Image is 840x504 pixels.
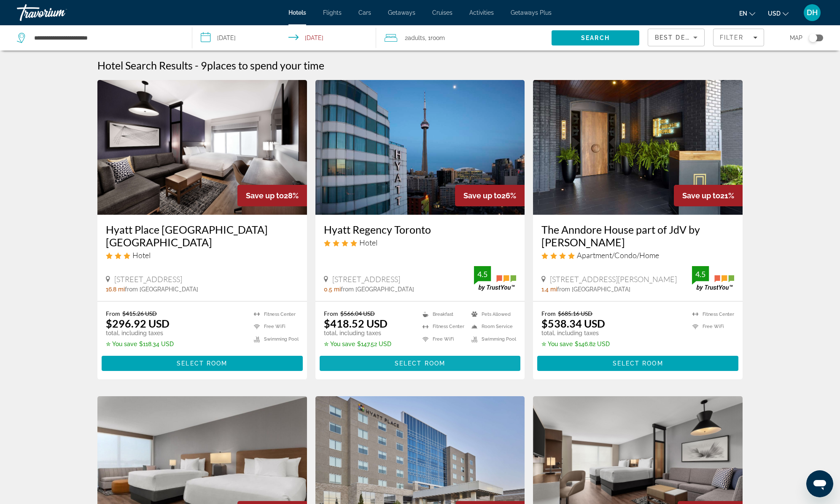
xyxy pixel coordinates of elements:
ins: $538.34 USD [541,317,605,330]
span: 1.4 mi [541,286,557,293]
span: Room [431,35,445,41]
div: 4 star Hotel [324,238,517,247]
button: Change currency [768,7,789,19]
a: Select Room [102,358,303,367]
ins: $418.52 USD [324,317,388,330]
img: TrustYou guest rating badge [692,266,734,291]
span: Best Deals [655,34,699,41]
a: Cruises [432,9,452,16]
span: 2 [405,32,425,44]
del: $415.26 USD [122,310,157,317]
button: Search [552,30,639,45]
span: ✮ You save [106,341,137,347]
span: Adults [408,35,425,41]
button: Select Room [537,356,738,371]
span: DH [807,8,818,17]
button: User Menu [801,4,823,21]
li: Free WiFi [418,335,467,344]
p: total, including taxes [541,330,610,336]
div: 28% [237,185,307,206]
p: total, including taxes [324,330,391,336]
div: 4 star Apartment [541,251,734,260]
button: Change language [739,7,755,19]
input: Search hotel destination [33,32,179,44]
p: total, including taxes [106,330,174,336]
div: 4.5 [692,269,709,279]
iframe: Button to launch messaging window [806,470,833,497]
h1: Hotel Search Results [97,59,193,72]
span: places to spend your time [207,59,324,72]
img: Hyatt Regency Toronto [315,80,525,215]
span: - [195,59,199,72]
span: Save up to [463,191,501,200]
span: Search [581,35,610,41]
button: Filters [713,29,764,46]
span: [STREET_ADDRESS] [114,275,182,284]
p: $118.34 USD [106,341,174,347]
li: Fitness Center [250,310,299,318]
span: , 1 [425,32,445,44]
span: From [541,310,556,317]
p: $147.52 USD [324,341,391,347]
span: Apartment/Condo/Home [577,251,659,260]
img: TrustYou guest rating badge [474,266,516,291]
a: Hotels [288,9,306,16]
a: Select Room [320,358,521,367]
span: Hotel [132,251,151,260]
span: Save up to [682,191,720,200]
img: Hyatt Place Toronto Brampton [97,80,307,215]
button: Travelers: 2 adults, 0 children [376,25,552,51]
div: 21% [674,185,743,206]
span: from [GEOGRAPHIC_DATA] [125,286,198,293]
li: Swimming Pool [467,335,516,344]
div: 26% [455,185,525,206]
button: Select check in and out date [192,25,376,51]
span: Map [790,32,802,44]
span: 0.5 mi [324,286,341,293]
span: From [106,310,120,317]
button: Select Room [102,356,303,371]
a: Getaways [388,9,415,16]
a: Getaways Plus [511,9,552,16]
span: Filter [720,34,744,41]
li: Room Service [467,323,516,331]
li: Fitness Center [688,310,734,318]
div: 4.5 [474,269,491,279]
li: Breakfast [418,310,467,318]
h2: 9 [201,59,324,72]
del: $685.16 USD [558,310,592,317]
a: Flights [323,9,342,16]
ins: $296.92 USD [106,317,170,330]
mat-select: Sort by [655,32,697,43]
span: From [324,310,338,317]
span: [STREET_ADDRESS] [332,275,400,284]
h3: Hyatt Place [GEOGRAPHIC_DATA] [GEOGRAPHIC_DATA] [106,223,299,248]
li: Swimming Pool [250,335,299,344]
img: The Anndore House part of JdV by Hyatt [533,80,743,215]
div: 3 star Hotel [106,251,299,260]
span: 16.8 mi [106,286,125,293]
li: Free WiFi [688,323,734,331]
button: Toggle map [802,34,823,42]
span: from [GEOGRAPHIC_DATA] [341,286,414,293]
li: Fitness Center [418,323,467,331]
a: Cars [358,9,371,16]
a: Hyatt Regency Toronto [324,223,517,236]
span: Select Room [395,360,445,367]
span: Select Room [613,360,663,367]
span: Select Room [177,360,227,367]
a: The Anndore House part of JdV by [PERSON_NAME] [541,223,734,248]
span: ✮ You save [541,341,573,347]
span: Hotel [359,238,377,247]
span: [STREET_ADDRESS][PERSON_NAME] [550,275,677,284]
span: Activities [469,9,494,16]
